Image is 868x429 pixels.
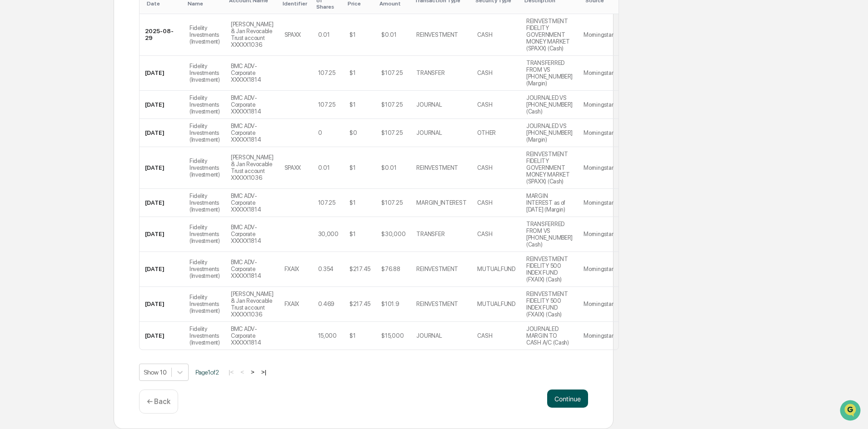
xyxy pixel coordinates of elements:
[66,115,73,123] div: 🗄️
[526,192,573,213] div: MARGIN INTEREST as of [DATE] (Margin)
[140,189,184,217] td: [DATE]
[416,266,458,272] div: REINVESTMENT
[259,368,269,376] button: >|
[416,231,444,237] div: TRANSFER
[578,322,619,350] td: Morningstar
[225,14,279,56] td: [PERSON_NAME] & Jan Revocable Trust account XXXXX1036
[526,123,573,143] div: JOURNALED VS [PHONE_NUMBER] (Margin)
[238,368,247,376] button: <
[225,189,279,217] td: BMC ADV-Corporate XXXXX1814
[349,266,370,272] div: $217.45
[526,325,573,346] div: JOURNALED MARGIN TO CASH A/C (Cash)
[349,101,355,108] div: $1
[477,101,492,108] div: CASH
[190,94,220,115] div: Fidelity Investments (Investment)
[225,217,279,252] td: BMC ADV-Corporate XXXXX1814
[318,301,335,307] div: 0.469
[5,111,62,127] a: 🖐️Preclearance
[477,231,492,237] div: CASH
[190,63,220,83] div: Fidelity Investments (Investment)
[381,332,404,339] div: $15,000
[318,164,330,171] div: 0.01
[381,266,400,272] div: $76.88
[381,231,405,237] div: $30,000
[318,101,335,108] div: 107.25
[381,164,397,171] div: $0.01
[349,31,355,38] div: $1
[381,31,397,38] div: $0.01
[318,129,322,136] div: 0
[140,287,184,322] td: [DATE]
[190,325,220,346] div: Fidelity Investments (Investment)
[9,19,165,34] p: How can we help?
[578,287,619,322] td: Morningstar
[225,287,279,322] td: [PERSON_NAME] & Jan Revocable Trust account XXXXX1036
[225,322,279,350] td: BMC ADV-Corporate XXXXX1814
[416,129,442,136] div: JOURNAL
[477,266,515,272] div: MUTUALFUND
[349,231,355,237] div: $1
[416,301,458,307] div: REINVESTMENT
[318,332,337,339] div: 15,000
[190,123,220,143] div: Fidelity Investments (Investment)
[140,147,184,189] td: [DATE]
[839,399,863,424] iframe: Open customer support
[284,301,299,307] div: FXAIX
[381,129,402,136] div: $107.25
[75,114,113,123] span: Attestations
[190,224,220,244] div: Fidelity Investments (Investment)
[140,252,184,287] td: [DATE]
[225,252,279,287] td: BMC ADV-Corporate XXXXX1814
[225,56,279,91] td: BMC ADV-Corporate XXXXX1814
[477,69,492,76] div: CASH
[318,31,330,38] div: 0.01
[190,158,220,178] div: Fidelity Investments (Investment)
[9,115,16,123] div: 🖐️
[578,91,619,119] td: Morningstar
[381,69,402,76] div: $107.25
[90,154,110,161] span: Pylon
[31,69,149,79] div: Start new chat
[64,153,110,161] a: Powered byPylon
[248,368,257,376] button: >
[349,69,355,76] div: $1
[526,256,573,283] div: REINVESTMENT FIDELITY 500 INDEX FUND (FXAIX) (Cash)
[578,119,619,147] td: Morningstar
[477,164,492,171] div: CASH
[318,199,335,206] div: 107.25
[416,69,444,76] div: TRANSFER
[140,217,184,252] td: [DATE]
[190,259,220,279] div: Fidelity Investments (Investment)
[526,221,573,248] div: TRANSFERRED FROM VS [PHONE_NUMBER] (Cash)
[147,397,170,406] p: ← Back
[190,192,220,213] div: Fidelity Investments (Investment)
[284,31,301,38] div: SPAXX
[578,14,619,56] td: Morningstar
[140,14,184,56] td: 2025-08-29
[416,332,442,339] div: JOURNAL
[578,56,619,91] td: Morningstar
[318,69,335,76] div: 107.25
[578,147,619,189] td: Morningstar
[195,369,219,376] span: Page 1 of 2
[349,129,357,136] div: $0
[5,128,61,144] a: 🔎Data Lookup
[318,231,339,237] div: 30,000
[284,164,301,171] div: SPAXX
[381,301,399,307] div: $101.9
[62,111,116,127] a: 🗄️Attestations
[18,114,59,123] span: Preclearance
[526,18,573,52] div: REINVESTMENT FIDELITY GOVERNMENT MONEY MARKET (SPAXX) (Cash)
[226,368,236,376] button: |<
[477,129,496,136] div: OTHER
[526,94,573,115] div: JOURNALED VS [PHONE_NUMBER] (Cash)
[349,199,355,206] div: $1
[526,59,573,87] div: TRANSFERRED FROM VS [PHONE_NUMBER] (Margin)
[190,294,220,314] div: Fidelity Investments (Investment)
[284,266,299,272] div: FXAIX
[318,266,334,272] div: 0.354
[140,56,184,91] td: [DATE]
[349,332,355,339] div: $1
